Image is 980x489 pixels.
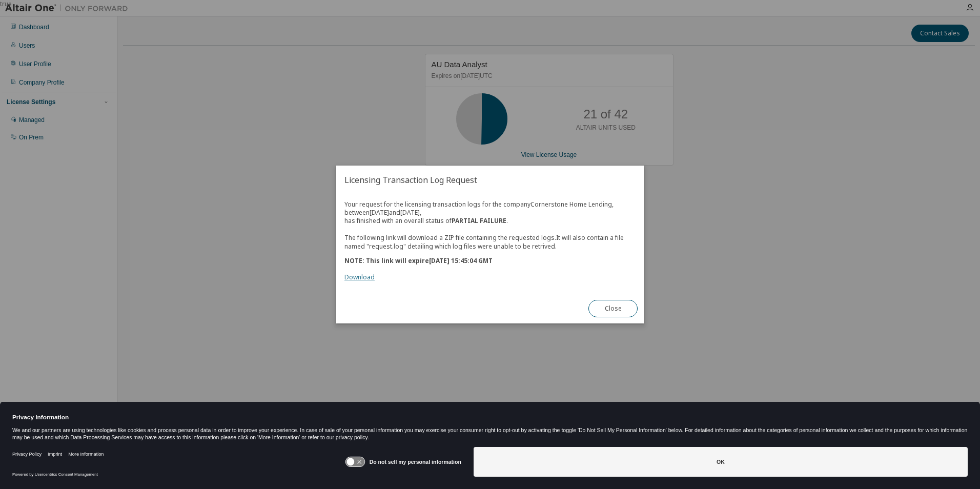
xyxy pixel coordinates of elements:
[344,233,636,251] p: The following link will download a ZIP file containing the requested logs. It will also contain a...
[344,273,375,281] a: Download
[452,216,506,225] b: PARTIAL FAILURE
[344,200,636,281] div: Your request for the licensing transaction logs for the company Cornerstone Home Lending , betwee...
[336,166,644,194] h2: Licensing Transaction Log Request
[588,300,638,317] button: Close
[344,256,493,265] b: NOTE: This link will expire [DATE] 15:45:04 GMT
